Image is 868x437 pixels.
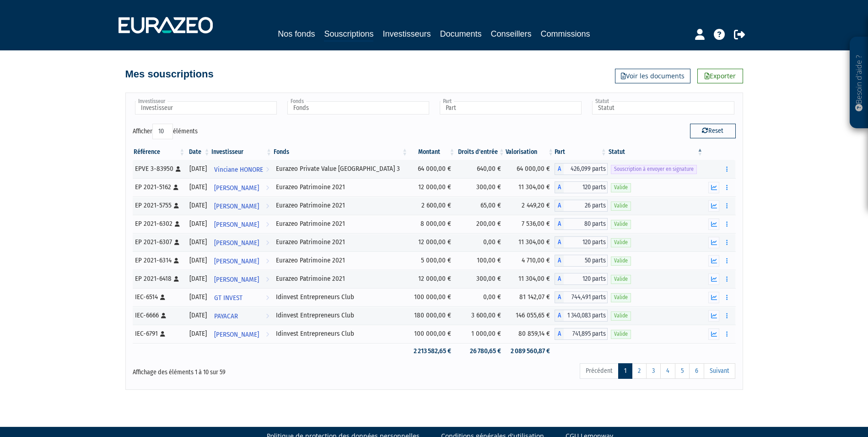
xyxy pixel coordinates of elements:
[214,253,259,270] span: [PERSON_NAME]
[555,291,564,303] span: A
[506,233,555,251] td: 11 304,00 €
[160,331,165,337] i: [Français] Personne physique
[615,69,690,83] a: Voir les documents
[409,215,456,233] td: 8 000,00 €
[456,178,505,197] td: 300,00 €
[506,215,555,233] td: 7 536,00 €
[210,251,273,270] a: [PERSON_NAME]
[660,363,675,379] a: 4
[564,273,608,285] span: 120 parts
[214,290,243,306] span: GT INVEST
[210,144,273,160] th: Investisseur: activer pour trier la colonne par ordre croissant
[189,182,207,192] div: [DATE]
[214,216,259,233] span: [PERSON_NAME]
[210,306,273,325] a: PAYACAR
[611,183,631,192] span: Valide
[210,160,273,178] a: Vinciane HONORE
[276,311,405,320] div: Idinvest Entrepreneurs Club
[564,200,608,212] span: 26 parts
[214,308,238,325] span: PAYACAR
[611,165,697,174] span: Souscription à envoyer en signature
[266,253,269,270] i: Voir l'investisseur
[266,326,269,343] i: Voir l'investisseur
[135,201,183,210] div: EP 2021-5755
[555,236,608,248] div: A - Eurazeo Patrimoine 2021
[555,181,564,193] span: A
[189,274,207,284] div: [DATE]
[541,27,590,40] a: Commissions
[611,330,631,339] span: Valide
[555,163,608,175] div: A - Eurazeo Private Value Europe 3
[276,201,405,210] div: Eurazeo Patrimoine 2021
[506,160,555,178] td: 64 000,00 €
[555,218,608,230] div: A - Eurazeo Patrimoine 2021
[210,215,273,233] a: [PERSON_NAME]
[704,363,735,379] a: Suivant
[611,202,631,210] span: Valide
[456,343,505,359] td: 26 780,65 €
[555,236,564,248] span: A
[506,197,555,215] td: 2 449,20 €
[611,311,631,320] span: Valide
[175,221,180,227] i: [Français] Personne physique
[555,200,608,212] div: A - Eurazeo Patrimoine 2021
[506,343,555,359] td: 2 089 560,87 €
[456,215,505,233] td: 200,00 €
[506,178,555,197] td: 11 304,00 €
[506,325,555,343] td: 80 859,14 €
[555,144,608,160] th: Part: activer pour trier la colonne par ordre croissant
[189,329,207,339] div: [DATE]
[555,310,564,322] span: A
[555,328,564,340] span: A
[555,181,608,193] div: A - Eurazeo Patrimoine 2021
[266,198,269,215] i: Voir l'investisseur
[273,144,409,160] th: Fonds: activer pour trier la colonne par ordre croissant
[135,164,183,174] div: EPVE 3-83950
[409,178,456,197] td: 12 000,00 €
[214,326,259,343] span: [PERSON_NAME]
[409,270,456,288] td: 12 000,00 €
[135,311,183,320] div: IEC-6666
[210,325,273,343] a: [PERSON_NAME]
[119,17,213,33] img: 1732889491-logotype_eurazeo_blanc_rvb.png
[506,270,555,288] td: 11 304,00 €
[266,216,269,233] i: Voir l'investisseur
[456,160,505,178] td: 640,00 €
[174,276,179,282] i: [Français] Personne physique
[409,343,456,359] td: 2 213 582,65 €
[409,144,456,160] th: Montant: activer pour trier la colonne par ordre croissant
[383,27,431,40] a: Investisseurs
[555,255,564,267] span: A
[456,251,505,270] td: 100,00 €
[266,290,269,306] i: Voir l'investisseur
[506,306,555,325] td: 146 055,65 €
[564,218,608,230] span: 80 parts
[125,69,214,80] h4: Mes souscriptions
[266,308,269,325] i: Voir l'investisseur
[555,163,564,175] span: A
[135,274,183,284] div: EP 2021-6418
[135,256,183,265] div: EP 2021-6314
[611,293,631,302] span: Valide
[214,180,259,197] span: [PERSON_NAME]
[555,328,608,340] div: A - Idinvest Entrepreneurs Club
[611,275,631,284] span: Valide
[456,325,505,343] td: 1 000,00 €
[210,178,273,197] a: [PERSON_NAME]
[675,363,690,379] a: 5
[160,295,165,300] i: [Français] Personne physique
[564,236,608,248] span: 120 parts
[276,256,405,265] div: Eurazeo Patrimoine 2021
[276,329,405,339] div: Idinvest Entrepreneurs Club
[189,201,207,210] div: [DATE]
[611,238,631,247] span: Valide
[214,235,259,251] span: [PERSON_NAME]
[409,251,456,270] td: 5 000,00 €
[186,144,210,160] th: Date: activer pour trier la colonne par ordre croissant
[854,42,864,124] p: Besoin d'aide ?
[456,270,505,288] td: 300,00 €
[210,233,273,251] a: [PERSON_NAME]
[210,270,273,288] a: [PERSON_NAME]
[276,182,405,192] div: Eurazeo Patrimoine 2021
[133,124,198,139] label: Afficher éléments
